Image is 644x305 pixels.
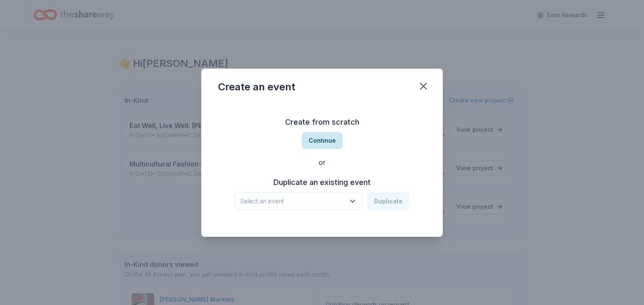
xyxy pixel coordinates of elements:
[218,157,426,167] div: or
[235,176,409,189] h3: Duplicate an existing event
[240,196,345,206] span: Select an event
[302,132,343,149] button: Continue
[218,115,426,129] h3: Create from scratch
[235,192,362,210] button: Select an event
[218,80,295,94] div: Create an event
